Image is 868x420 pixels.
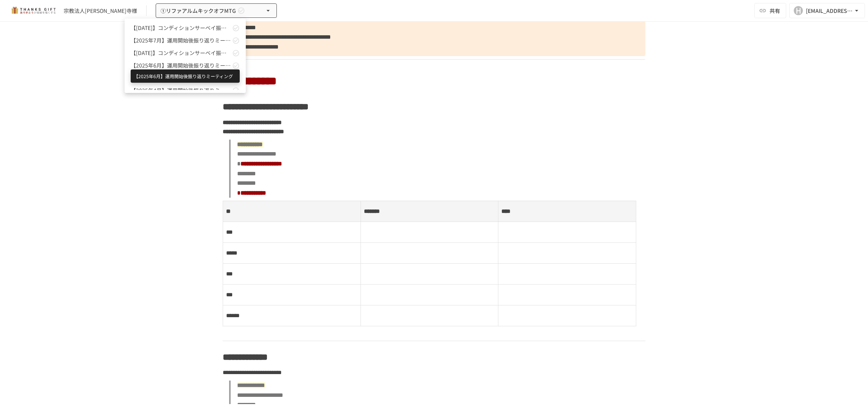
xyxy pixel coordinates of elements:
span: 【[DATE]】コンディションサーベイ振り返り [131,49,231,57]
span: 【[DATE]】コンディションサーベイ振り返り [131,74,231,82]
span: 【2025年7月】運用開始後振り返りミーティング [131,36,231,44]
span: 【[DATE]】コンディションサーベイ振り返り [131,24,231,32]
span: 【2025年4月】運用開始後振り返りミーティング [131,87,231,94]
span: 【2025年6月】運用開始後振り返りミーティング [131,61,231,69]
